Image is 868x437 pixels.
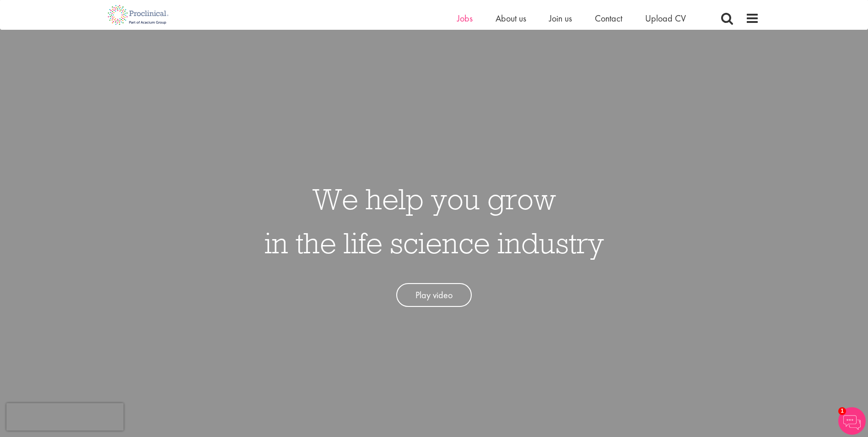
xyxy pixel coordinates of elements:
[838,407,846,415] span: 1
[496,12,526,24] a: About us
[264,177,604,265] h1: We help you grow in the life science industry
[838,407,866,435] img: Chatbot
[595,12,622,24] a: Contact
[645,12,686,24] a: Upload CV
[457,12,473,24] a: Jobs
[396,283,472,307] a: Play video
[549,12,572,24] a: Join us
